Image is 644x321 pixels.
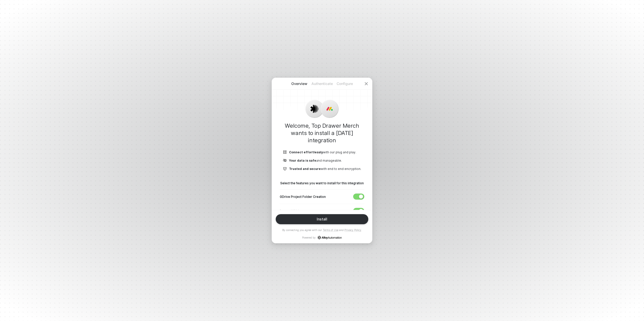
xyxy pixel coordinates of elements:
h1: Welcome, Top Drawer Merch wants to install a [DATE] integration [280,122,364,144]
img: icon [310,105,318,113]
p: Parent SKU Generator [280,209,313,213]
p: Select the features you want to install for this integration [280,181,364,185]
div: Install [317,217,327,221]
p: Powered by [302,236,342,239]
a: Terms of Use [323,228,338,232]
p: Overview [288,81,311,86]
p: and manageable. [289,158,342,163]
img: icon [326,105,334,113]
b: Connect effortlessly [289,150,323,154]
b: Trusted and secure [289,167,321,171]
p: GDrive Project Folder Creation [280,195,326,199]
a: icon-success [318,236,342,239]
img: icon [283,167,287,171]
p: Authenticate [311,81,333,86]
img: icon [283,158,287,163]
b: Your data is safe [289,159,316,162]
p: By connecting you agree with our and . [282,228,362,232]
p: Configure [333,81,356,86]
p: with our plug and play. [289,150,356,154]
img: icon [283,150,287,154]
button: Install [276,214,368,224]
p: with end to end encryption. [289,167,361,171]
a: Privacy Policy [344,228,361,232]
span: icon-close [364,82,368,86]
